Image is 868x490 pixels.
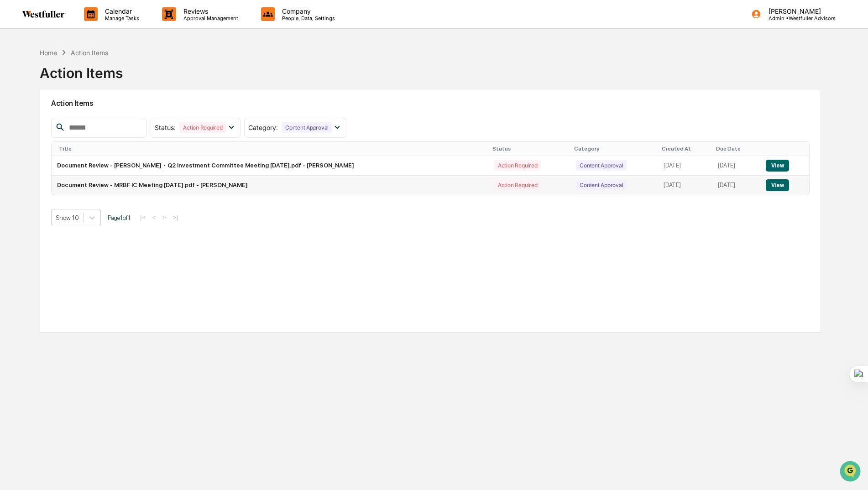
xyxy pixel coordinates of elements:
[63,111,117,128] a: 🗄️Attestations
[18,115,59,124] span: Preclearance
[179,122,226,133] div: Action Required
[71,49,108,57] div: Action Items
[176,15,243,21] p: Approval Management
[658,156,712,176] td: [DATE]
[766,179,789,191] button: View
[137,214,148,221] button: |<
[766,162,789,169] a: View
[574,146,654,152] div: Category
[155,124,176,131] span: Status :
[5,129,61,145] a: 🔎Data Lookup
[64,154,110,162] a: Powered byPylon
[662,146,709,152] div: Created At
[9,19,166,34] p: How can we help?
[98,7,144,15] p: Calendar
[9,70,26,86] img: 1746055101610-c473b297-6a78-478c-a979-82029cc54cd1
[51,99,810,108] h2: Action Items
[494,180,541,190] div: Action Required
[9,133,16,141] div: 🔎
[839,460,863,485] iframe: Open customer support
[576,180,627,190] div: Content Approval
[108,214,131,221] span: Page 1 of 1
[282,122,332,133] div: Content Approval
[5,111,63,128] a: 🖐️Preclearance
[66,116,73,123] div: 🗄️
[149,214,158,221] button: <
[52,156,489,176] td: Document Review - [PERSON_NAME]・Q2 Investment Committee Meeting [DATE].pdf - [PERSON_NAME]
[59,146,485,152] div: Title
[40,49,57,57] div: Home
[18,132,58,141] span: Data Lookup
[576,160,627,171] div: Content Approval
[494,160,541,171] div: Action Required
[492,146,567,152] div: Status
[40,57,123,81] div: Action Items
[766,160,789,172] button: View
[761,15,836,21] p: Admin • Westfuller Advisors
[155,73,166,83] button: Start new chat
[31,70,150,79] div: Start new chat
[98,15,144,21] p: Manage Tasks
[712,156,760,176] td: [DATE]
[275,15,340,21] p: People, Data, Settings
[176,7,243,15] p: Reviews
[9,116,16,123] div: 🖐️
[22,10,66,18] img: logo
[160,214,169,221] button: >
[712,176,760,195] td: [DATE]
[761,7,836,15] p: [PERSON_NAME]
[766,182,789,188] a: View
[52,176,489,195] td: Document Review - MRBF IC Meeting [DATE].pdf - [PERSON_NAME]
[658,176,712,195] td: [DATE]
[275,7,340,15] p: Company
[248,124,278,131] span: Category :
[170,214,181,221] button: >|
[716,146,757,152] div: Due Date
[75,115,113,124] span: Attestations
[31,79,115,86] div: We're available if you need us!
[91,155,110,162] span: Pylon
